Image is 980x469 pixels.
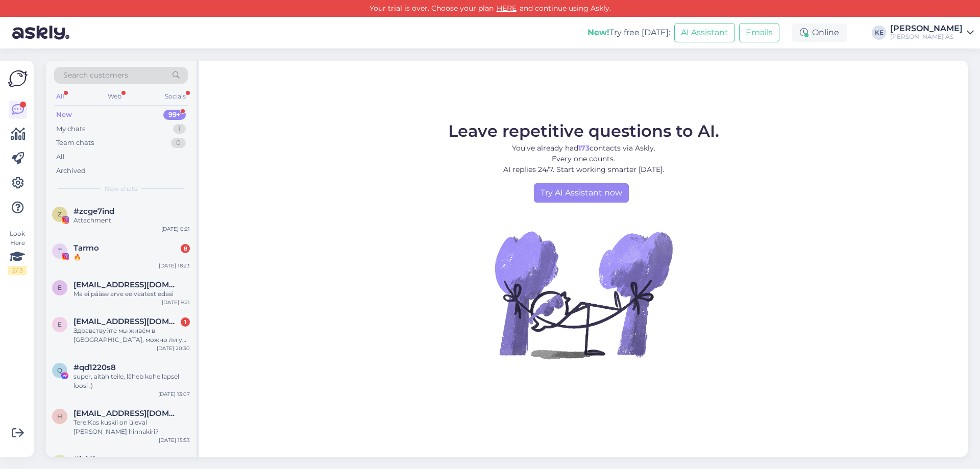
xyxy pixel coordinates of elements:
[56,152,65,162] div: All
[494,4,520,13] a: HERE
[171,138,186,148] div: 0
[890,24,963,33] div: [PERSON_NAME]
[587,27,670,39] div: Try free [DATE]:
[73,216,190,225] div: Attachment
[448,143,719,175] p: You’ve already had contacts via Askly. Every one counts. AI replies 24/7. Start working smarter [...
[8,69,28,88] img: Askly Logo
[8,229,27,275] div: Look Here
[73,418,190,436] div: Tere!Kas kuskil on üleval [PERSON_NAME] hinnakiri?
[73,317,180,326] span: elenkavovik@bk.ru
[73,372,190,390] div: super, aitäh teile, läheb kohe lapsel loosi :)
[674,23,735,42] button: AI Assistant
[73,243,99,253] span: Tarmo
[73,280,180,289] span: eve_pettai@hotmail.com
[890,33,963,41] div: [PERSON_NAME] AS
[73,409,180,418] span: heidimargus92@gmail.com
[73,455,113,464] span: #ixl4koqg
[739,23,779,42] button: Emails
[163,90,188,103] div: Socials
[578,143,590,153] b: 173
[8,266,27,275] div: 2 / 3
[159,436,190,444] div: [DATE] 15:53
[159,262,190,269] div: [DATE] 18:23
[181,244,190,253] div: 8
[63,70,128,81] span: Search customers
[57,412,62,420] span: h
[58,247,62,255] span: T
[158,390,190,398] div: [DATE] 13:07
[105,184,137,193] span: New chats
[73,207,114,216] span: #zcge7ind
[73,289,190,299] div: Ma ei pääse arve eelvaatest edasi
[56,138,94,148] div: Team chats
[890,24,974,41] a: [PERSON_NAME][PERSON_NAME] AS
[587,28,609,37] b: New!
[534,183,629,203] a: Try AI Assistant now
[54,90,66,103] div: All
[161,225,190,233] div: [DATE] 0:21
[181,317,190,327] div: 1
[73,253,190,262] div: 🔥
[106,90,124,103] div: Web
[73,326,190,344] div: Здравствуйте мы живём в [GEOGRAPHIC_DATA], можно ли у вас купить морошковое варенье?, где нибудь ...
[492,203,675,386] img: No Chat active
[56,124,85,134] div: My chats
[58,284,62,291] span: e
[157,344,190,352] div: [DATE] 20:30
[58,320,62,328] span: e
[163,110,186,120] div: 99+
[173,124,186,134] div: 1
[872,26,886,40] div: KE
[58,210,62,218] span: z
[792,23,847,42] div: Online
[57,366,62,374] span: q
[56,110,72,120] div: New
[73,363,116,372] span: #qd1220s8
[56,166,86,176] div: Archived
[162,299,190,306] div: [DATE] 9:21
[448,121,719,141] span: Leave repetitive questions to AI.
